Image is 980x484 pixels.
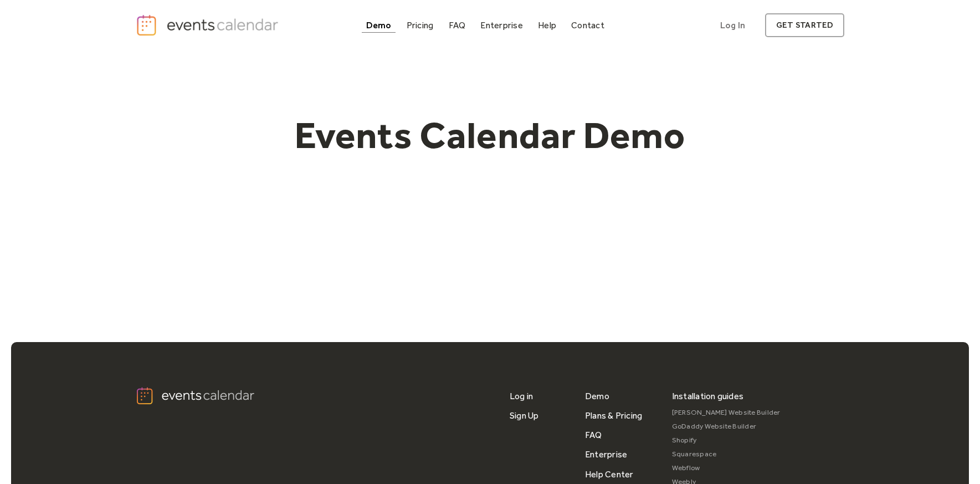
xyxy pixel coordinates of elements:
[672,406,781,420] a: [PERSON_NAME] Website Builder
[585,445,627,464] a: Enterprise
[585,465,634,484] a: Help Center
[585,425,602,445] a: FAQ
[444,18,470,33] a: FAQ
[672,386,744,406] div: Installation guides
[585,406,643,425] a: Plans & Pricing
[476,18,527,33] a: Enterprise
[567,18,609,33] a: Contact
[672,447,781,461] a: Squarespace
[407,22,434,28] div: Pricing
[709,13,756,37] a: Log In
[672,461,781,475] a: Webflow
[136,14,282,37] a: home
[366,22,392,28] div: Demo
[585,386,609,406] a: Demo
[449,22,466,28] div: FAQ
[571,22,604,28] div: Contact
[538,22,556,28] div: Help
[402,18,438,33] a: Pricing
[672,420,781,434] a: GoDaddy Website Builder
[278,113,703,158] h1: Events Calendar Demo
[510,406,539,425] a: Sign Up
[510,386,533,406] a: Log in
[672,434,781,447] a: Shopify
[765,13,844,37] a: get started
[480,22,522,28] div: Enterprise
[362,18,396,33] a: Demo
[533,18,561,33] a: Help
